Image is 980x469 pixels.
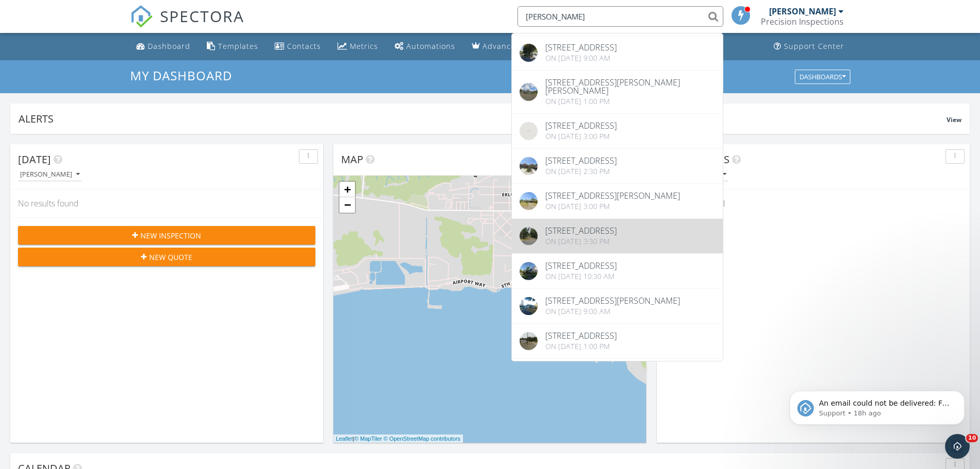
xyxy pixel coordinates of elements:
a: Support Center [770,37,848,56]
div: Precision Inspections [761,16,844,27]
div: [STREET_ADDRESS] [545,262,617,270]
img: 9454915%2Fcover_photos%2Fw7coAIMbV1cAmYlHWaZg%2Foriginal.jpeg [520,192,538,210]
a: Leaflet [336,436,353,442]
a: SPECTORA [130,14,244,36]
span: New Inspection [140,230,201,241]
div: [PERSON_NAME] [769,6,836,16]
a: Advanced [468,37,525,56]
a: Dashboard [132,37,194,56]
div: On [DATE] 3:30 pm [545,237,617,246]
div: On [DATE] 3:00 pm [545,132,617,141]
a: Templates [203,37,262,56]
div: On [DATE] 1:00 pm [545,342,617,351]
a: © MapTiler [354,436,382,442]
div: Alerts [19,112,947,126]
span: View [947,115,961,124]
div: On [DATE] 1:00 pm [545,97,715,106]
div: Contacts [287,41,321,51]
div: [STREET_ADDRESS][PERSON_NAME] [545,192,680,200]
div: On [DATE] 9:00 am [545,307,680,316]
a: © OpenStreetMap contributors [384,436,460,442]
span: 10 [966,434,978,442]
img: 12d89aa112516a02f5a1e4b7204fe453.jpeg [520,297,538,315]
a: Zoom out [340,197,355,213]
span: New Quote [149,252,192,263]
div: Support Center [784,41,844,51]
div: On [DATE] 10:30 am [545,272,617,281]
a: [STREET_ADDRESS][PERSON_NAME] On [DATE] 9:00 am [512,289,723,323]
div: On [DATE] 2:30 pm [545,167,617,176]
a: Automations (Basic) [390,37,459,56]
div: [STREET_ADDRESS] [545,332,617,340]
div: [STREET_ADDRESS] [545,121,617,130]
div: [PERSON_NAME] [20,171,80,178]
a: [STREET_ADDRESS] On [DATE] 1:00 pm [512,324,723,358]
a: [STREET_ADDRESS] On [DATE] 2:30 pm [512,149,723,183]
input: Search everything... [518,6,723,27]
img: 9360302%2Fcover_photos%2FUviINUDt0DZU5QwecBkh%2Foriginal.jpeg [520,227,538,245]
div: Metrics [350,41,378,51]
img: 9357668%2Fcover_photos%2FDVdZb0zfmzxagLywvxd8%2Foriginal.jpeg [520,262,538,280]
a: [STREET_ADDRESS] On [DATE] 9:00 am [512,36,723,70]
div: Dashboard [148,41,190,51]
div: Advanced [483,41,521,51]
img: streetview [520,157,538,175]
div: [STREET_ADDRESS][PERSON_NAME] [545,297,680,305]
a: [STREET_ADDRESS] On [DATE] 10:30 am [512,254,723,288]
div: Dashboards [799,73,846,80]
span: My Dashboard [130,67,232,84]
a: [STREET_ADDRESS][PERSON_NAME][PERSON_NAME] On [DATE] 1:00 pm [512,71,723,113]
iframe: Intercom notifications message [774,369,980,441]
iframe: Intercom live chat [945,434,970,459]
img: 8425165%2Fcover_photos%2FpGOC8ZsG8lPDxhA1V439%2Foriginal.jpeg [520,83,538,101]
div: No results found [10,189,323,217]
div: On [DATE] 3:00 pm [545,202,680,211]
a: [STREET_ADDRESS][PERSON_NAME] On [DATE] 3:00 pm [512,184,723,218]
span: [DATE] [18,152,51,166]
a: Zoom in [340,182,355,197]
div: On [DATE] 9:00 am [545,54,617,62]
div: [STREET_ADDRESS] [545,43,617,51]
button: [PERSON_NAME] [18,168,82,182]
img: 8532378%2Fcover_photos%2F9QP0UWHPDHaxbrLHRA3J%2Foriginal.jpeg [520,44,538,62]
div: | [333,435,463,443]
img: 8768029%2Fcover_photos%2FsNYTH4P2ddB3wj79JjCD%2Foriginal.jpeg [520,122,538,140]
span: SPECTORA [160,5,244,27]
button: New Quote [18,248,315,266]
a: Contacts [271,37,325,56]
div: Automations [406,41,455,51]
img: 9148320%2Fcover_photos%2FKvoxRjDyK3zuKCZ2fVya%2Foriginal.jpeg [520,332,538,350]
div: No results found [657,189,970,217]
button: Dashboards [795,70,850,84]
div: [STREET_ADDRESS] [545,157,617,165]
a: Metrics [333,37,382,56]
div: [STREET_ADDRESS] [545,227,617,235]
a: [STREET_ADDRESS] On [DATE] 3:30 pm [512,219,723,253]
div: [STREET_ADDRESS][PERSON_NAME][PERSON_NAME] [545,78,715,95]
button: New Inspection [18,226,315,245]
a: [STREET_ADDRESS] On [DATE] 3:00 pm [512,114,723,148]
span: Map [341,152,363,166]
img: The Best Home Inspection Software - Spectora [130,5,153,28]
div: Templates [218,41,258,51]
